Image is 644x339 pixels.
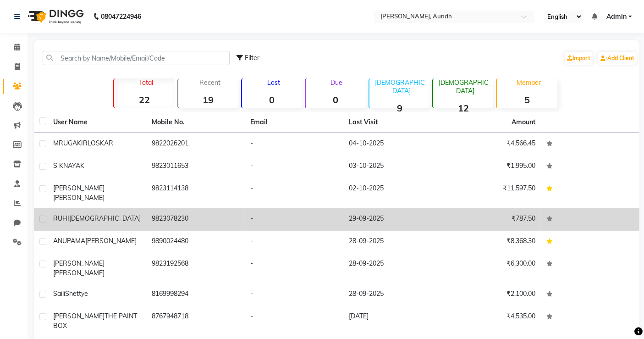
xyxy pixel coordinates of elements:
[85,237,137,245] span: [PERSON_NAME]
[343,133,442,156] td: 04-10-2025
[43,51,230,65] input: Search by Name/Mobile/Email/Code
[343,231,442,253] td: 28-09-2025
[245,54,259,62] span: Filter
[182,78,238,87] p: Recent
[497,94,557,106] strong: 5
[606,12,627,22] span: Admin
[442,283,541,306] td: ₹2,100.00
[306,94,366,106] strong: 0
[343,112,442,133] th: Last Visit
[53,269,105,277] span: [PERSON_NAME]
[442,231,541,253] td: ₹8,368.30
[308,78,366,87] p: Due
[53,194,105,202] span: [PERSON_NAME]
[114,94,174,106] strong: 22
[442,306,541,336] td: ₹4,535.00
[178,94,238,106] strong: 19
[53,312,105,320] span: [PERSON_NAME]
[101,4,141,29] b: 08047224946
[146,112,245,133] th: Mobile No.
[53,161,63,170] span: S K
[53,184,105,192] span: [PERSON_NAME]
[146,156,245,178] td: 9823011653
[245,178,343,208] td: -
[506,112,541,133] th: Amount
[146,133,245,156] td: 9822026201
[245,231,343,253] td: -
[118,78,174,87] p: Total
[242,94,302,106] strong: 0
[245,208,343,231] td: -
[146,231,245,253] td: 9890024480
[343,178,442,208] td: 02-10-2025
[369,102,429,114] strong: 9
[146,306,245,336] td: 8767948718
[343,283,442,306] td: 28-09-2025
[501,78,557,87] p: Member
[63,161,84,170] span: NAYAK
[53,259,105,267] span: [PERSON_NAME]
[442,133,541,156] td: ₹4,566.45
[245,283,343,306] td: -
[245,133,343,156] td: -
[245,112,343,133] th: Email
[53,214,69,222] span: RUHI
[343,306,442,336] td: [DATE]
[245,156,343,178] td: -
[146,208,245,231] td: 9823078230
[53,139,77,147] span: MRUGA
[53,237,85,245] span: ANUPAMA
[442,178,541,208] td: ₹11,597.50
[433,102,493,114] strong: 12
[146,178,245,208] td: 9823114138
[69,214,141,222] span: [DEMOGRAPHIC_DATA]
[442,208,541,231] td: ₹787.50
[442,253,541,283] td: ₹6,300.00
[437,78,493,95] p: [DEMOGRAPHIC_DATA]
[53,289,65,298] span: Saili
[343,208,442,231] td: 29-09-2025
[343,156,442,178] td: 03-10-2025
[565,52,593,65] a: Import
[373,78,429,95] p: [DEMOGRAPHIC_DATA]
[146,283,245,306] td: 8169998294
[442,156,541,178] td: ₹1,995.00
[343,253,442,283] td: 28-09-2025
[48,112,146,133] th: User Name
[246,78,302,87] p: Lost
[146,253,245,283] td: 9823192568
[245,253,343,283] td: -
[65,289,88,298] span: Shettye
[245,306,343,336] td: -
[598,52,637,65] a: Add Client
[77,139,113,147] span: KIRLOSKAR
[23,4,86,29] img: logo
